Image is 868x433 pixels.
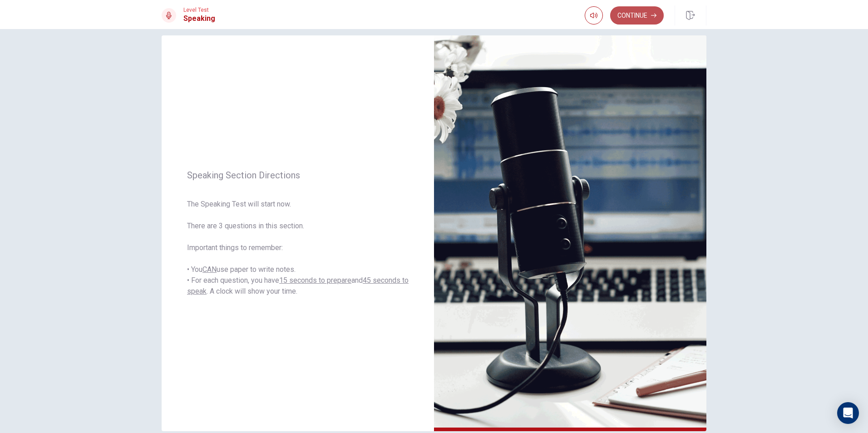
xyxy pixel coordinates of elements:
[434,35,706,431] img: speaking intro
[837,402,859,424] div: Open Intercom Messenger
[610,6,664,25] button: Continue
[187,199,409,297] span: The Speaking Test will start now. There are 3 questions in this section. Important things to reme...
[279,276,351,285] u: 15 seconds to prepare
[187,170,409,181] span: Speaking Section Directions
[183,13,215,24] h1: Speaking
[183,7,215,13] span: Level Test
[202,265,217,274] u: CAN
